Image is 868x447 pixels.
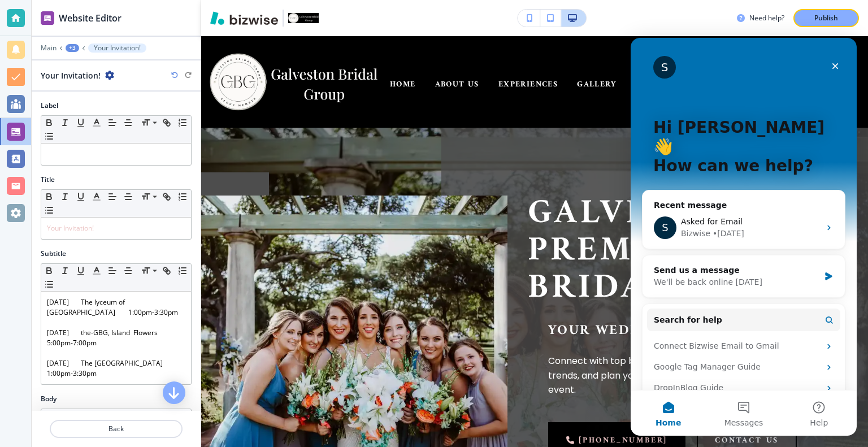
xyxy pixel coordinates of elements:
[41,101,58,111] h2: Label
[793,9,859,27] button: Publish
[209,45,379,119] img: Galveston Bridal Group
[47,297,185,318] p: [DATE] The lyceum of [GEOGRAPHIC_DATA] 1:00pm-3:30pm
[528,196,834,307] p: Galveston’s Premier Bridal Events
[51,424,181,434] p: Back
[41,175,55,185] h2: Title
[548,319,834,342] p: Your Wedding Starts Here
[66,44,79,52] button: +3
[59,11,121,25] h2: Website Editor
[814,13,838,23] p: Publish
[41,394,57,404] h2: Body
[47,328,185,348] p: [DATE] the-GBG, Island Flowers 5:00pm-7:00pm
[50,420,183,438] button: Back
[390,77,416,92] span: HOME
[94,44,141,52] p: Your Invitation!
[47,358,185,379] p: [DATE] The [GEOGRAPHIC_DATA] 1:00pm-3:30pm
[577,77,617,92] span: GALLERY
[210,11,278,25] img: Bizwise Logo
[41,11,54,25] img: editor icon
[548,354,834,397] p: Connect with top bridal vendors, get inspired by the latest trends, and plan your perfect day—all...
[498,77,558,92] span: EXPERIENCES
[41,70,101,81] h2: Your Invitation!
[288,13,319,24] img: Your Logo
[88,44,146,53] button: Your Invitation!
[631,38,857,436] iframe: Intercom live chat
[435,77,479,92] span: ABOUT US
[47,223,94,233] span: Your Invitation!
[41,44,57,52] button: Main
[41,249,66,259] h2: Subtitle
[749,13,784,23] h3: Need help?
